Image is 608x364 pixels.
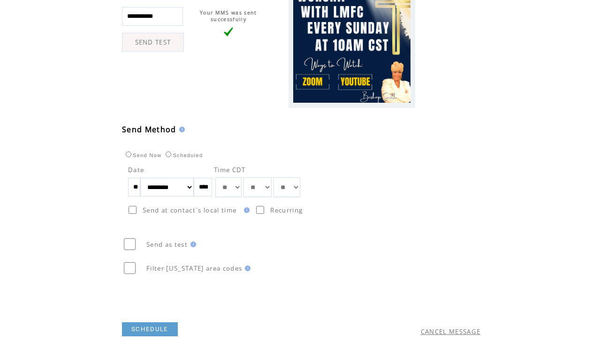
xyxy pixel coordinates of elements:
[200,9,257,23] span: Your MMS was sent successfully
[122,322,178,336] a: SCHEDULE
[122,124,176,135] span: Send Method
[143,206,236,214] span: Send at contact`s local time
[122,33,184,52] a: SEND TEST
[214,166,246,174] span: Time CDT
[146,264,242,273] span: Filter [US_STATE] area codes
[123,152,161,158] label: Send Now
[176,127,185,132] img: help.gif
[224,27,233,37] img: vLarge.png
[146,240,188,249] span: Send as test
[163,152,203,158] label: Scheduled
[241,207,250,213] img: help.gif
[166,152,171,157] input: Scheduled
[421,327,481,336] a: CANCEL MESSAGE
[126,152,131,157] input: Send Now
[242,265,251,271] img: help.gif
[128,166,144,174] span: Date
[270,206,303,214] span: Recurring
[188,242,196,247] img: help.gif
